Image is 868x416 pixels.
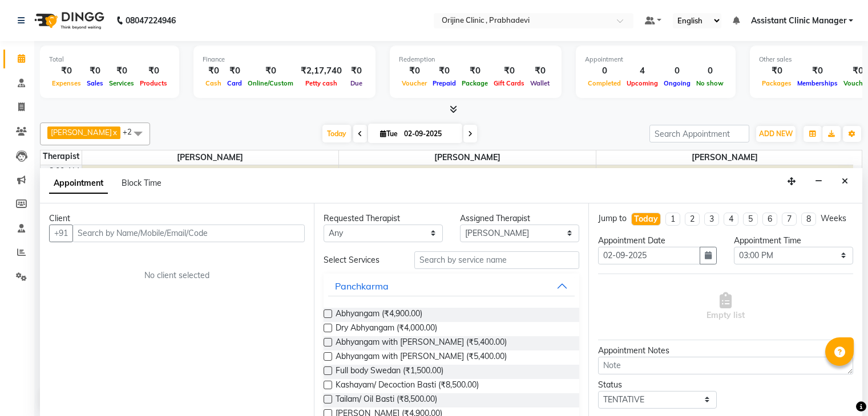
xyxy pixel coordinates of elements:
[598,247,701,264] input: yyyy-mm-dd
[82,150,339,165] span: [PERSON_NAME]
[401,125,458,142] input: 2025-09-02
[585,55,726,64] div: Appointment
[693,79,726,87] span: No show
[724,213,738,226] li: 4
[336,350,507,365] span: Abhyangam with [PERSON_NAME] (₹5,400.00)
[322,125,351,142] span: Today
[224,79,245,87] span: Card
[336,379,479,393] span: Kashayam/ Decoction Basti (₹8,500.00)
[203,79,224,87] span: Cash
[685,213,700,226] li: 2
[339,150,596,165] span: [PERSON_NAME]
[315,254,406,266] div: Select Services
[756,126,796,142] button: ADD NEW
[598,235,717,247] div: Appointment Date
[399,79,430,87] span: Voucher
[693,64,726,78] div: 0
[459,64,491,78] div: ₹0
[661,79,693,87] span: Ongoing
[527,79,552,87] span: Wallet
[137,79,170,87] span: Products
[49,213,305,225] div: Client
[377,129,401,138] span: Tue
[122,178,162,188] span: Block Time
[794,64,841,78] div: ₹0
[84,64,106,78] div: ₹0
[49,64,84,78] div: ₹0
[585,79,624,87] span: Completed
[47,165,82,177] div: 8:00 AM
[665,213,680,226] li: 1
[734,235,853,247] div: Appointment Time
[106,64,137,78] div: ₹0
[634,213,658,225] div: Today
[203,55,366,64] div: Finance
[137,64,170,78] div: ₹0
[759,79,794,87] span: Packages
[598,213,627,225] div: Jump to
[348,79,365,87] span: Due
[399,55,552,64] div: Redemption
[336,308,422,322] span: Abhyangam (₹4,900.00)
[76,270,277,282] div: No client selected
[759,129,793,138] span: ADD NEW
[49,225,73,242] button: +91
[245,79,296,87] span: Online/Custom
[821,213,846,225] div: Weeks
[460,213,579,225] div: Assigned Therapist
[328,276,574,296] button: Panchkarma
[624,64,661,78] div: 4
[706,292,745,321] span: Empty list
[29,5,107,36] img: logo
[112,128,117,137] a: x
[751,15,846,27] span: Assistant Clinic Manager
[335,279,389,293] div: Panchkarma
[84,79,106,87] span: Sales
[801,213,816,226] li: 8
[491,79,527,87] span: Gift Cards
[794,79,841,87] span: Memberships
[399,64,430,78] div: ₹0
[72,225,305,242] input: Search by Name/Mobile/Email/Code
[336,336,507,350] span: Abhyangam with [PERSON_NAME] (₹5,400.00)
[41,150,82,162] div: Therapist
[459,79,491,87] span: Package
[336,365,443,379] span: Full body Swedan (₹1,500.00)
[743,213,758,226] li: 5
[126,5,176,36] b: 08047224946
[336,393,437,407] span: Tailam/ Oil Basti (₹8,500.00)
[491,64,527,78] div: ₹0
[346,64,366,78] div: ₹0
[759,64,794,78] div: ₹0
[336,322,437,336] span: Dry Abhyangam (₹4,000.00)
[704,213,719,226] li: 3
[203,64,224,78] div: ₹0
[245,64,296,78] div: ₹0
[649,125,749,142] input: Search Appointment
[51,128,112,137] span: [PERSON_NAME]
[598,379,717,391] div: Status
[49,173,108,194] span: Appointment
[414,251,579,269] input: Search by service name
[596,150,853,165] span: [PERSON_NAME]
[762,213,777,226] li: 6
[106,79,137,87] span: Services
[598,345,853,357] div: Appointment Notes
[224,64,245,78] div: ₹0
[661,64,693,78] div: 0
[624,79,661,87] span: Upcoming
[430,79,459,87] span: Prepaid
[49,79,84,87] span: Expenses
[296,64,346,78] div: ₹2,17,740
[585,64,624,78] div: 0
[324,213,443,225] div: Requested Therapist
[49,55,170,64] div: Total
[837,173,853,190] button: Close
[782,213,797,226] li: 7
[123,127,140,136] span: +2
[430,64,459,78] div: ₹0
[302,79,340,87] span: Petty cash
[527,64,552,78] div: ₹0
